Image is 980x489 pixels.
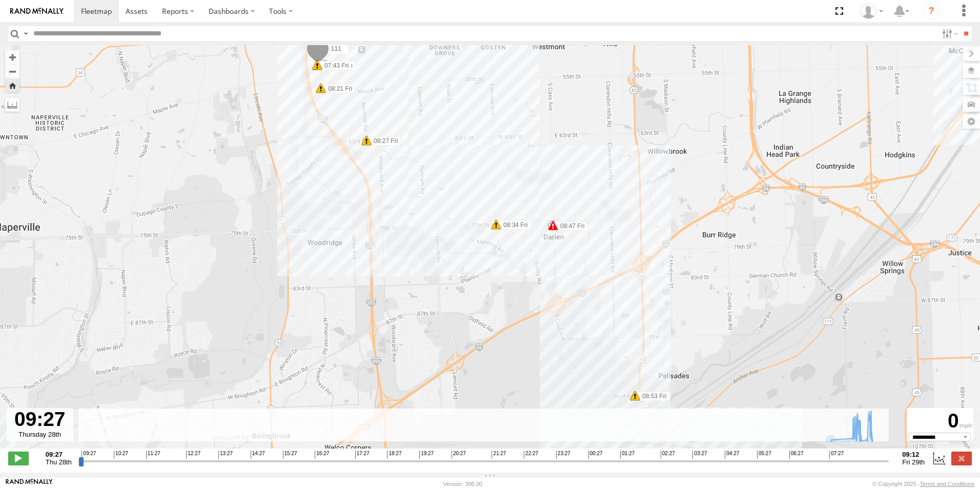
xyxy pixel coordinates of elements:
[8,452,29,465] label: Play/Stop
[81,451,96,459] span: 09:27
[492,451,506,459] span: 21:27
[923,3,940,19] i: ?
[872,481,974,487] div: © Copyright 2025 -
[661,451,675,459] span: 02:27
[789,451,804,459] span: 06:27
[317,61,352,70] label: 07:43 Fri
[635,392,669,401] label: 08:53 Fri
[419,451,434,459] span: 19:27
[46,458,72,466] span: Thu 28th Aug 2025
[938,26,960,41] label: Search Filter Options
[355,451,370,459] span: 17:27
[10,8,64,15] img: rand-logo.svg
[5,64,19,78] button: Zoom out
[315,451,329,459] span: 16:27
[725,451,739,459] span: 04:27
[22,26,30,41] label: Search Query
[46,451,72,458] strong: 09:27
[452,451,466,459] span: 20:27
[553,221,587,231] label: 08:47 Fri
[963,114,980,129] label: Map Settings
[908,410,972,433] div: 0
[496,220,530,230] label: 08:34 Fri
[829,451,844,459] span: 07:27
[283,451,297,459] span: 15:27
[556,451,570,459] span: 23:27
[902,451,925,458] strong: 09:12
[387,451,401,459] span: 18:27
[588,451,603,459] span: 00:27
[902,458,925,466] span: Fri 29th Aug 2025
[757,451,771,459] span: 05:27
[857,4,887,19] div: Ed Pruneda
[218,451,233,459] span: 13:27
[331,45,341,52] span: 111
[114,451,128,459] span: 10:27
[524,451,538,459] span: 22:27
[5,50,19,64] button: Zoom in
[951,452,972,465] label: Close
[186,451,200,459] span: 12:27
[321,84,355,93] label: 08:21 Fri
[5,97,19,112] label: Measure
[620,451,635,459] span: 01:27
[443,481,482,487] div: Version: 306.00
[6,479,53,489] a: Visit our Website
[146,451,160,459] span: 11:27
[366,136,401,146] label: 08:27 Fri
[5,78,19,92] button: Zoom Home
[251,451,265,459] span: 14:27
[920,481,974,487] a: Terms and Conditions
[692,451,707,459] span: 03:27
